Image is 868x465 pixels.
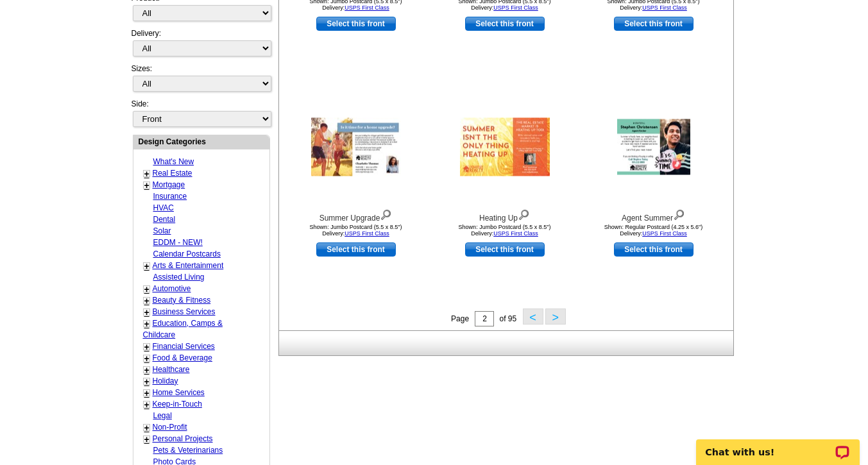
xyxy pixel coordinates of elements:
a: + [144,284,149,294]
a: USPS First Class [642,230,687,237]
a: Financial Services [153,342,215,351]
a: Holiday [153,376,178,385]
a: use this design [465,242,545,257]
a: Calendar Postcards [153,249,221,258]
a: Business Services [153,307,216,316]
div: Heating Up [434,207,575,224]
a: + [144,376,149,387]
img: view design details [518,207,530,221]
a: + [144,261,149,271]
div: Shown: Regular Postcard (4.25 x 5.6") Delivery: [583,224,724,237]
a: Non-Profit [153,423,187,432]
a: Personal Projects [153,434,213,443]
div: Summer Upgrade [285,207,427,224]
a: USPS First Class [345,4,389,11]
a: + [144,307,149,317]
a: Healthcare [153,365,190,374]
a: Beauty & Fitness [153,296,211,305]
a: Mortgage [153,180,185,189]
div: Shown: Jumbo Postcard (5.5 x 8.5") Delivery: [434,224,575,237]
div: Design Categories [133,135,269,148]
a: HVAC [153,203,174,212]
a: Arts & Entertainment [153,261,224,270]
a: Assisted Living [153,273,205,282]
a: + [144,169,149,179]
a: + [144,365,149,375]
img: view design details [673,207,685,221]
a: Automotive [153,284,191,293]
a: Home Services [153,388,205,397]
a: What's New [153,157,194,166]
a: use this design [316,17,396,31]
button: < [523,309,543,325]
a: + [144,423,149,433]
img: Agent Summer [617,119,690,175]
a: USPS First Class [493,230,538,237]
a: + [144,319,149,329]
span: of 95 [499,314,516,323]
a: Insurance [153,192,187,201]
iframe: LiveChat chat widget [688,425,868,465]
a: Legal [153,411,172,420]
img: Summer Upgrade [311,118,401,176]
div: Shown: Jumbo Postcard (5.5 x 8.5") Delivery: [285,224,427,237]
img: view design details [380,207,392,221]
a: + [144,400,149,410]
a: USPS First Class [345,230,389,237]
div: Side: [132,98,270,128]
a: + [144,180,149,190]
div: Sizes: [132,63,270,98]
a: USPS First Class [642,4,687,11]
a: Keep-in-Touch [153,400,202,409]
a: use this design [614,17,694,31]
a: + [144,342,149,352]
a: USPS First Class [493,4,538,11]
a: + [144,296,149,306]
img: Heating Up [460,118,550,176]
a: Dental [153,215,176,224]
a: use this design [465,17,545,31]
div: Delivery: [132,28,270,63]
a: Education, Camps & Childcare [143,319,223,339]
a: Real Estate [153,169,192,178]
a: Pets & Veterinarians [153,446,223,455]
a: EDDM - NEW! [153,238,203,247]
a: + [144,434,149,444]
a: Food & Beverage [153,353,212,362]
span: Page [451,314,469,323]
a: use this design [614,242,694,257]
a: + [144,388,149,398]
a: + [144,353,149,364]
button: > [545,309,566,325]
a: use this design [316,242,396,257]
a: Solar [153,226,171,235]
div: Agent Summer [583,207,724,224]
